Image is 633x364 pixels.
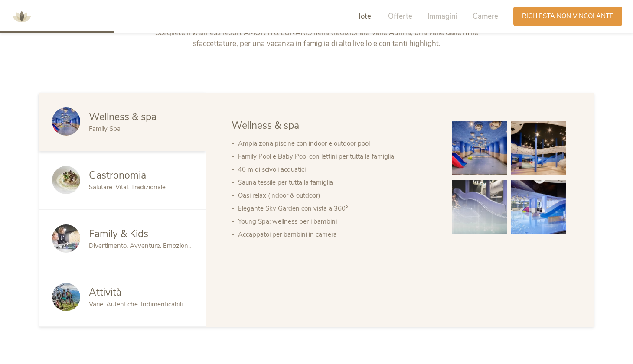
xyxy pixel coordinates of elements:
[355,11,373,21] span: Hotel
[238,150,435,163] li: Family Pool e Baby Pool con lettini per tutta la famiglia
[89,227,148,240] span: Family & Kids
[136,27,498,49] p: Scegliete il wellness resort AMONTI & LUNARIS nella tradizionale Valle Aurina, una valle dalle mi...
[232,119,299,132] span: Wellness & spa
[89,110,157,123] span: Wellness & spa
[238,137,435,150] li: Ampia zona piscine con indoor e outdoor pool
[89,286,121,299] span: Attività
[238,163,435,176] li: 40 m di scivoli acquatici
[238,215,435,228] li: Young Spa: wellness per i bambini
[238,176,435,189] li: Sauna tessile per tutta la famiglia
[89,169,146,182] span: Gastronomia
[522,12,613,21] span: Richiesta non vincolante
[89,300,184,309] span: Varie. Autentiche. Indimenticabili.
[473,11,498,21] span: Camere
[238,189,435,202] li: Oasi relax (indoor & outdoor)
[238,202,435,215] li: Elegante Sky Garden con vista a 360°
[9,13,35,19] a: AMONTI & LUNARIS Wellnessresort
[89,241,191,250] span: Divertimento. Avventure. Emozioni.
[9,3,35,29] img: AMONTI & LUNARIS Wellnessresort
[238,228,435,241] li: Accappatoi per bambini in camera
[388,11,412,21] span: Offerte
[427,11,457,21] span: Immagini
[89,183,167,192] span: Salutare. Vital. Tradizionale.
[89,124,121,133] span: Family Spa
